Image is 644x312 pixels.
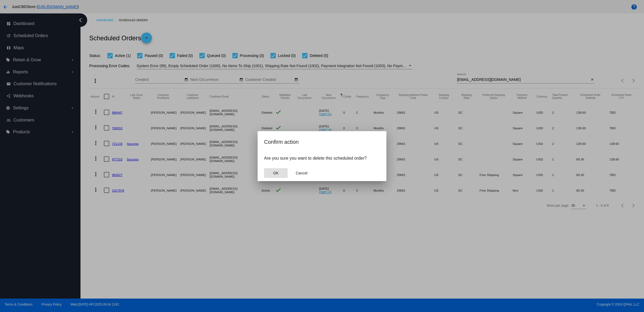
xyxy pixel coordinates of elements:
[273,171,279,175] span: OK
[264,168,288,178] button: Close dialog
[264,156,380,161] p: Are you sure you want to delete this scheduled order?
[296,171,308,175] span: Cancel
[264,138,380,146] h2: Confirm action
[290,168,313,178] button: Close dialog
